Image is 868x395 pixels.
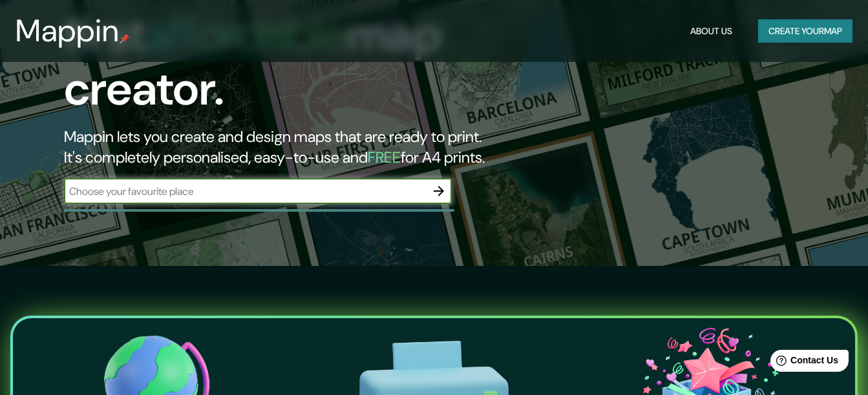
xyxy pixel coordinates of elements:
[64,127,498,168] h2: Mappin lets you create and design maps that are ready to print. It's completely personalised, eas...
[758,19,852,43] button: Create yourmap
[120,34,130,44] img: mappin-pin
[64,184,426,199] input: Choose your favourite place
[368,147,401,167] h5: FREE
[685,19,737,43] button: About Us
[16,13,120,49] h3: Mappin
[753,345,854,381] iframe: Help widget launcher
